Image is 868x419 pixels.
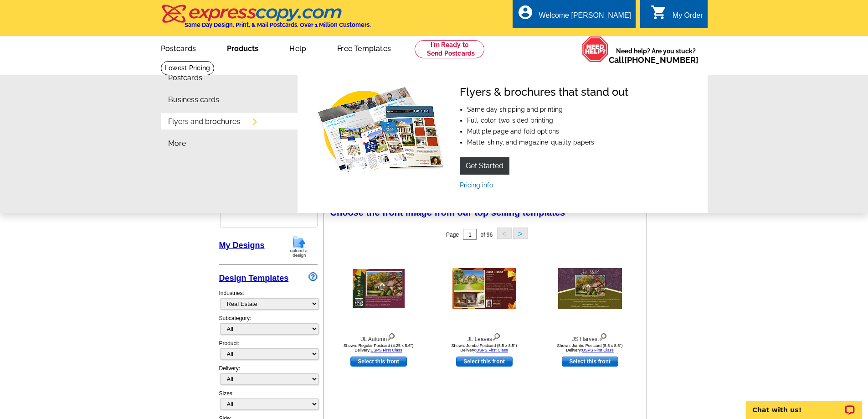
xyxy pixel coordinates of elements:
[219,274,289,283] a: Design Templates
[370,348,402,352] a: USPS First Class
[185,21,371,28] h4: Same Day Design, Print, & Mail Postcards. Over 1 Million Customers.
[740,390,868,419] iframe: LiveChat chat widget
[353,269,405,308] img: JL Autumn
[168,140,186,147] a: More
[219,364,318,389] div: Delivery:
[161,11,371,28] a: Same Day Design, Print, & Mail Postcards. Over 1 Million Customers.
[609,47,703,65] span: Need help? Are you stuck?
[673,11,703,24] div: My Order
[452,268,516,309] img: JL Leaves
[476,348,508,352] a: USPS First Class
[558,268,622,309] img: JS Harvest
[329,331,429,343] div: JL Autumn
[582,36,609,62] img: help
[387,331,395,341] img: view design details
[513,228,528,239] button: >
[350,357,407,367] a: use this design
[219,339,318,364] div: Product:
[146,37,211,58] a: Postcards
[651,10,703,21] a: shopping_cart My Order
[212,37,273,58] a: Products
[480,232,493,238] span: of 96
[497,228,512,239] button: <
[168,74,202,82] a: Postcards
[434,343,534,352] div: Shown: Jumbo Postcard (5.5 x 8.5") Delivery:
[314,86,445,177] img: Flyers & brochures that stand out
[446,232,459,238] span: Page
[329,343,429,352] div: Shown: Regular Postcard (4.25 x 5.6") Delivery:
[434,331,534,343] div: JL Leaves
[599,331,607,341] img: view design details
[168,96,219,103] a: Business cards
[562,357,618,367] a: use this design
[219,314,318,339] div: Subcategory:
[492,331,501,341] img: view design details
[219,389,318,414] div: Sizes:
[651,4,667,21] i: shopping_cart
[323,37,406,58] a: Free Templates
[540,331,640,343] div: JS Harvest
[287,235,311,258] img: upload-design
[219,241,265,250] a: My Designs
[517,4,534,21] i: account_circle
[467,106,628,113] li: Same day shipping and printing
[460,86,628,99] h4: Flyers & brochures that stand out
[456,357,513,367] a: use this design
[460,157,509,175] a: Get Started
[539,11,631,24] div: Welcome [PERSON_NAME]
[308,272,318,281] img: design-wizard-help-icon.png
[275,37,321,58] a: Help
[624,55,699,65] a: [PHONE_NUMBER]
[467,139,628,145] li: Matte, shiny, and magazine-quality papers
[540,343,640,352] div: Shown: Jumbo Postcard (5.5 x 8.5") Delivery:
[330,207,565,217] span: Choose the front image from our top selling templates
[582,348,614,352] a: USPS First Class
[467,128,628,134] li: Multiple page and fold options
[168,118,240,125] a: Flyers and brochures
[460,181,493,189] a: Pricing info
[219,285,318,314] div: Industries:
[609,55,699,65] span: Call
[467,117,628,124] li: Full-color, two-sided printing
